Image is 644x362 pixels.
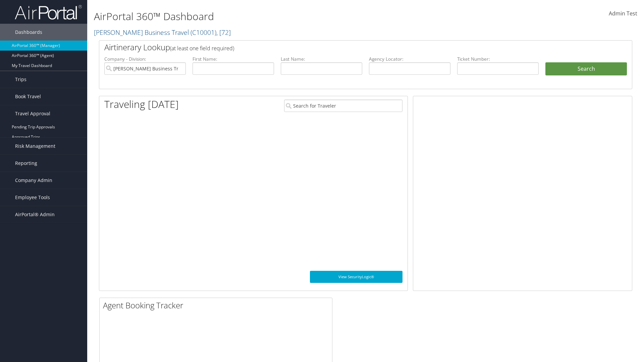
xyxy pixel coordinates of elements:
label: Ticket Number: [457,56,539,62]
a: Admin Test [609,3,637,24]
input: Search for Traveler [284,100,402,112]
span: Employee Tools [15,189,50,206]
span: , [ 72 ] [216,28,231,37]
span: Trips [15,71,26,88]
button: Search [545,62,627,76]
h2: Agent Booking Tracker [103,300,332,311]
span: Travel Approval [15,105,50,122]
span: Dashboards [15,24,42,41]
h2: Airtinerary Lookup [104,42,583,53]
label: Agency Locator: [369,56,450,62]
a: View SecurityLogic® [310,271,402,283]
a: [PERSON_NAME] Business Travel [94,28,231,37]
label: Last Name: [281,56,362,62]
span: Book Travel [15,88,41,105]
h1: AirPortal 360™ Dashboard [94,9,456,23]
label: First Name: [193,56,274,62]
span: ( C10001 ) [191,28,216,37]
span: Risk Management [15,138,55,155]
h1: Traveling [DATE] [104,97,179,111]
span: Reporting [15,155,37,172]
span: Admin Test [609,10,637,17]
img: airportal-logo.png [15,4,82,20]
label: Company - Division: [104,56,186,62]
span: AirPortal® Admin [15,206,55,223]
span: Company Admin [15,172,52,189]
span: (at least one field required) [170,45,234,52]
